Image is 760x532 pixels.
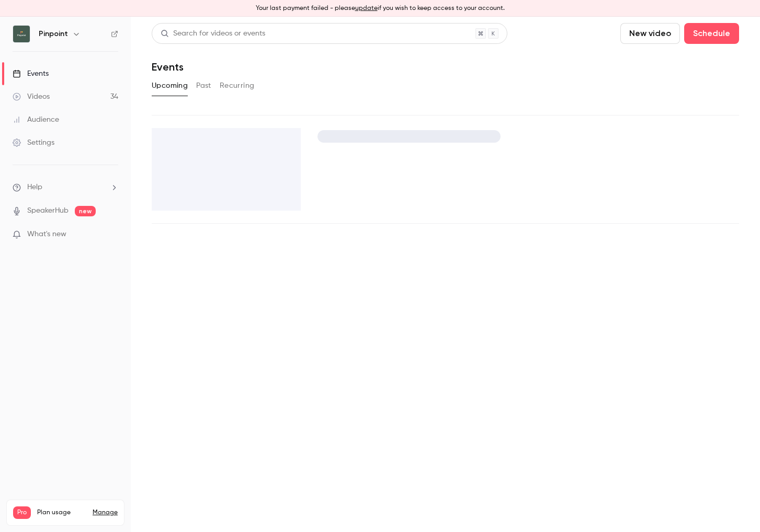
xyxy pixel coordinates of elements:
div: Videos [13,91,50,102]
button: New video [620,23,680,44]
a: Manage [93,508,118,517]
div: Settings [13,137,54,148]
div: Search for videos or events [161,28,265,39]
button: Upcoming [152,77,188,94]
span: What's new [27,229,66,240]
a: SpeakerHub [27,205,69,216]
img: Pinpoint [13,26,30,42]
div: Audience [13,114,59,125]
h6: Pinpoint [39,29,68,39]
h1: Events [152,61,184,73]
button: update [355,4,378,13]
li: help-dropdown-opener [13,182,118,193]
p: Your last payment failed - please if you wish to keep access to your account. [256,4,505,13]
span: Pro [13,506,31,519]
span: Plan usage [37,508,86,517]
button: Schedule [684,23,739,44]
button: Recurring [220,77,255,94]
span: new [75,206,96,216]
div: Events [13,68,49,79]
span: Help [27,182,42,193]
button: Past [196,77,211,94]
